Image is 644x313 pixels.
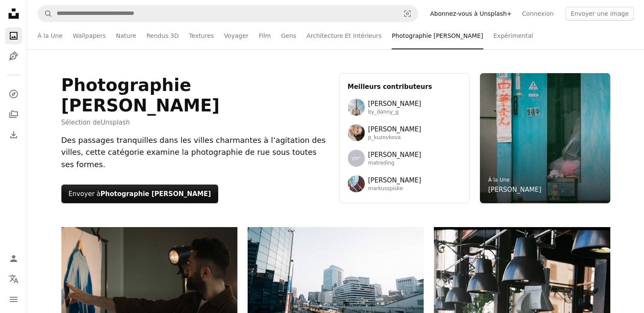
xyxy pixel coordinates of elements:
a: Gens [281,22,296,49]
span: [PERSON_NAME] [368,99,422,109]
a: À la Une [488,177,510,183]
button: Envoyer une image [566,7,634,20]
button: Recherche de visuels [397,6,418,22]
span: Sélection de [61,117,329,128]
button: Menu [5,291,22,308]
a: Avatar de l’utilisateur Danny Greenberg[PERSON_NAME]by_danny_g [348,99,461,116]
a: Expérimental [494,22,533,49]
a: Voyager [224,22,248,49]
a: Collections [5,106,22,123]
img: Avatar de l’utilisateur Polina Kuzovkova [348,124,365,141]
span: markusspiske [368,185,422,192]
a: Avatar de l’utilisateur Mathias Reding[PERSON_NAME]matreding [348,150,461,167]
a: Paysage urbain moderne avec une rue animée et de grands immeubles [248,282,424,289]
button: Rechercher sur Unsplash [38,6,52,22]
a: Explorer [5,85,22,102]
div: Des passages tranquilles dans les villes charmantes à l’agitation des villes, cette catégorie exa... [61,134,329,171]
a: Avatar de l’utilisateur Polina Kuzovkova[PERSON_NAME]p_kuzovkova [348,124,461,141]
a: Abonnez-vous à Unsplash+ [425,7,517,20]
span: p_kuzovkova [368,134,422,141]
img: Avatar de l’utilisateur Markus Spiske [348,175,365,192]
span: [PERSON_NAME] [368,175,422,185]
h3: Meilleurs contributeurs [348,82,461,92]
h1: Photographie [PERSON_NAME] [61,75,329,116]
button: Envoyer àPhotographie [PERSON_NAME] [61,185,218,203]
a: Illustrations [5,48,22,65]
a: Avatar de l’utilisateur Markus Spiske[PERSON_NAME]markusspiske [348,175,461,192]
strong: Photographie [PERSON_NAME] [101,190,211,198]
a: Textures [189,22,214,49]
a: Film [259,22,271,49]
a: Photos [5,27,22,44]
a: Connexion [517,7,559,20]
img: Avatar de l’utilisateur Danny Greenberg [348,99,365,116]
span: matreding [368,160,422,167]
a: Wallpapers [73,22,106,49]
form: Rechercher des visuels sur tout le site [38,5,418,22]
a: Nature [116,22,136,49]
a: Architecture Et Intérieurs [306,22,381,49]
a: À la Une [38,22,63,49]
a: Unsplash [101,119,130,126]
a: Rendus 3D [147,22,179,49]
img: Avatar de l’utilisateur Mathias Reding [348,150,365,167]
button: Langue [5,270,22,287]
a: [PERSON_NAME] [488,185,542,195]
a: Historique de téléchargement [5,126,22,143]
span: by_danny_g [368,109,422,116]
a: Connexion / S’inscrire [5,250,22,267]
span: [PERSON_NAME] [368,150,422,160]
span: [PERSON_NAME] [368,124,422,134]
